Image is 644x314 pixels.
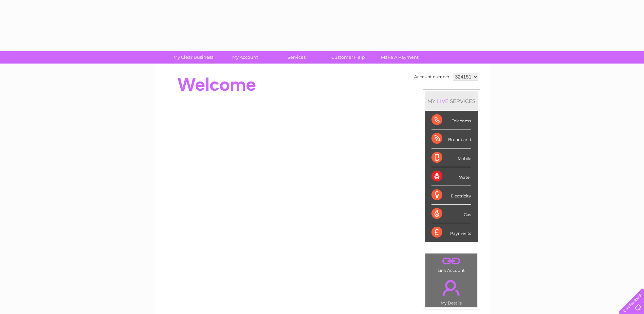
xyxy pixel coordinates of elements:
a: My Clear Business [165,51,221,64]
a: . [427,276,476,300]
div: Electricity [431,186,471,205]
td: Account number [412,71,451,83]
a: Customer Help [320,51,376,64]
div: LIVE [436,98,450,104]
a: Services [269,51,325,64]
div: Mobile [431,149,471,167]
div: MY SERVICES [425,91,478,111]
td: My Details [425,274,478,308]
div: Water [431,167,471,186]
a: . [427,255,476,267]
div: Payments [431,223,471,242]
div: Telecoms [431,111,471,129]
a: My Account [217,51,273,64]
div: Gas [431,205,471,223]
td: Link Account [425,253,478,275]
div: Broadband [431,129,471,148]
a: Make A Payment [372,51,428,64]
